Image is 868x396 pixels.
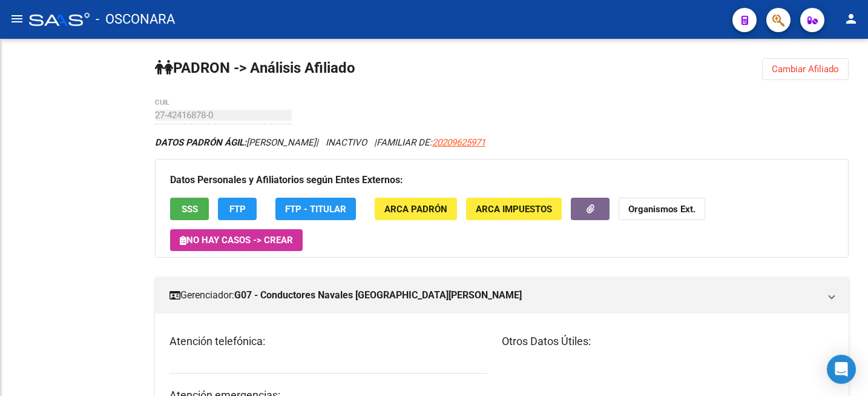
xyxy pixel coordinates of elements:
[170,172,833,189] h3: Datos Personales y Afiliatorios según Entes Externos:
[466,198,562,220] button: ARCA Impuestos
[182,204,198,215] span: SSS
[234,289,522,302] strong: G07 - Conductores Navales [GEOGRAPHIC_DATA][PERSON_NAME]
[628,204,695,215] strong: Organismos Ext.
[375,198,457,220] button: ARCA Padrón
[502,333,834,350] h3: Otros Datos Útiles:
[155,137,246,148] strong: DATOS PADRÓN ÁGIL:
[384,204,447,215] span: ARCA Padrón
[155,137,485,148] i: | INACTIVO |
[844,12,858,26] mat-icon: person
[762,58,849,80] button: Cambiar Afiliado
[432,137,485,148] span: 20209625971
[155,59,355,76] strong: PADRON -> Análisis Afiliado
[155,137,316,148] span: [PERSON_NAME]
[275,198,356,220] button: FTP - Titular
[170,229,303,251] button: No hay casos -> Crear
[180,235,293,246] span: No hay casos -> Crear
[772,64,839,75] span: Cambiar Afiliado
[229,204,246,215] span: FTP
[827,355,856,384] div: Open Intercom Messenger
[169,289,820,302] mat-panel-title: Gerenciador:
[476,204,552,215] span: ARCA Impuestos
[155,277,849,314] mat-expansion-panel-header: Gerenciador:G07 - Conductores Navales [GEOGRAPHIC_DATA][PERSON_NAME]
[619,198,705,220] button: Organismos Ext.
[285,204,346,215] span: FTP - Titular
[218,198,257,220] button: FTP
[169,333,487,350] h3: Atención telefónica:
[170,198,209,220] button: SSS
[10,12,24,26] mat-icon: menu
[376,137,485,148] span: FAMILIAR DE:
[96,6,175,33] span: - OSCONARA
